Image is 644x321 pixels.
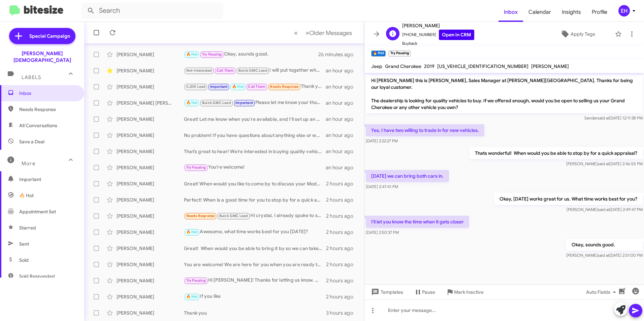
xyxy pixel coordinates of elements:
[402,40,474,47] span: Buyback
[29,33,70,39] span: Special Campaign
[184,180,326,187] div: Great! When would you like to come by to discuss your Model X and explore your options?
[19,176,76,183] span: Important
[326,132,359,139] div: an hour ago
[366,124,484,136] p: Yes, I have two willing to trade in for new vehicles.
[326,116,359,122] div: an hour ago
[305,29,309,37] span: »
[19,106,76,113] span: Needs Response
[543,28,612,40] button: Apply Tags
[19,138,44,145] span: Save a Deal
[494,193,643,205] p: Okay, [DATE] works great for us. What time works best for you?
[566,239,643,251] p: Okay, sounds good.
[326,197,359,203] div: 2 hours ago
[117,197,184,203] div: [PERSON_NAME]
[318,51,359,58] div: 26 minutes ago
[202,52,222,57] span: Try Pausing
[326,229,359,236] div: 2 hours ago
[248,84,265,89] span: Call Them
[186,214,215,218] span: Needs Response
[586,286,618,298] span: Auto Fields
[366,138,398,143] span: [DATE] 2:22:27 PM
[19,122,57,129] span: All Conversations
[184,50,318,58] div: Okay, sounds good.
[9,28,75,44] a: Special Campaign
[567,207,643,212] span: [PERSON_NAME] [DATE] 2:49:47 PM
[117,213,184,219] div: [PERSON_NAME]
[402,30,474,40] span: [PHONE_NUMBER]
[184,116,326,122] div: Great! Let me know when you're available, and I'll set up an appointment for you to discuss your ...
[301,26,356,40] button: Next
[184,245,326,252] div: Great! When would you be able to bring it by so we can take a look at it?
[613,5,637,16] button: EH
[326,213,359,219] div: 2 hours ago
[82,3,223,19] input: Search
[309,29,352,37] span: Older Messages
[294,29,298,37] span: «
[441,286,489,298] button: Mark Inactive
[184,83,326,91] div: Thank you. I just spoke with [PERSON_NAME].
[385,63,421,69] span: Grand Cherokee
[186,230,198,234] span: 🔥 Hot
[19,257,29,263] span: Sold
[186,52,198,57] span: 🔥 Hot
[186,101,198,105] span: 🔥 Hot
[326,67,359,74] div: an hour ago
[326,310,359,316] div: 3 hours ago
[235,101,253,105] span: Important
[117,100,184,106] div: [PERSON_NAME] [PERSON_NAME]
[581,286,624,298] button: Auto Fields
[22,74,41,80] span: Labels
[270,84,298,89] span: Needs Response
[366,74,643,113] p: Hi [PERSON_NAME] this is [PERSON_NAME], Sales Manager at [PERSON_NAME][GEOGRAPHIC_DATA]. Thanks f...
[371,50,386,57] small: 🔥 Hot
[186,278,206,283] span: Try Pausing
[184,212,326,220] div: Hi crystal, I already spoke to someone and we were unable to get to a good range.
[326,277,359,284] div: 2 hours ago
[598,115,609,120] span: said at
[117,261,184,268] div: [PERSON_NAME]
[117,132,184,139] div: [PERSON_NAME]
[117,67,184,74] div: [PERSON_NAME]
[184,261,326,268] div: You are welcome! We are here for you when you are ready to purchase, trade, or sell. Keep us in m...
[217,68,234,73] span: Call Them
[326,293,359,300] div: 2 hours ago
[498,2,523,22] a: Inbox
[184,228,326,236] div: Awesome, what time works best for you [DATE]?
[586,2,613,22] span: Profile
[184,277,326,284] div: Hi [PERSON_NAME]! Thanks for letting us know. We will be here for you when you are ready. Please ...
[409,286,441,298] button: Pause
[326,245,359,252] div: 2 hours ago
[186,165,206,170] span: Try Pausing
[117,293,184,300] div: [PERSON_NAME]
[186,68,212,73] span: Not-Interested
[326,83,359,90] div: an hour ago
[556,2,586,22] a: Insights
[184,197,326,203] div: Perfect! When is a good time for you to stop by for a quick appraisal?
[439,30,474,40] a: Open in CRM
[19,241,29,247] span: Sent
[402,22,474,30] span: [PERSON_NAME]
[326,148,359,155] div: an hour ago
[232,84,244,89] span: 🔥 Hot
[371,63,382,69] span: Jeep
[117,148,184,155] div: [PERSON_NAME]
[531,63,569,69] span: [PERSON_NAME]
[437,63,528,69] span: [US_VEHICLE_IDENTIFICATION_NUMBER]
[326,261,359,268] div: 2 hours ago
[366,184,398,189] span: [DATE] 2:47:41 PM
[326,100,359,106] div: an hour ago
[388,50,411,57] small: Try Pausing
[290,26,302,40] button: Previous
[22,160,35,167] span: More
[598,207,610,212] span: said at
[117,180,184,187] div: [PERSON_NAME]
[571,28,595,40] span: Apply Tags
[290,26,356,40] nav: Page navigation example
[219,214,248,218] span: Buick GMC Lead
[19,208,56,215] span: Appointment Set
[186,294,198,299] span: 🔥 Hot
[184,99,326,107] div: Please let me know your thoughts, and if there is anything else I can help answer.
[566,253,643,258] span: [PERSON_NAME] [DATE] 2:51:00 PM
[326,164,359,171] div: an hour ago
